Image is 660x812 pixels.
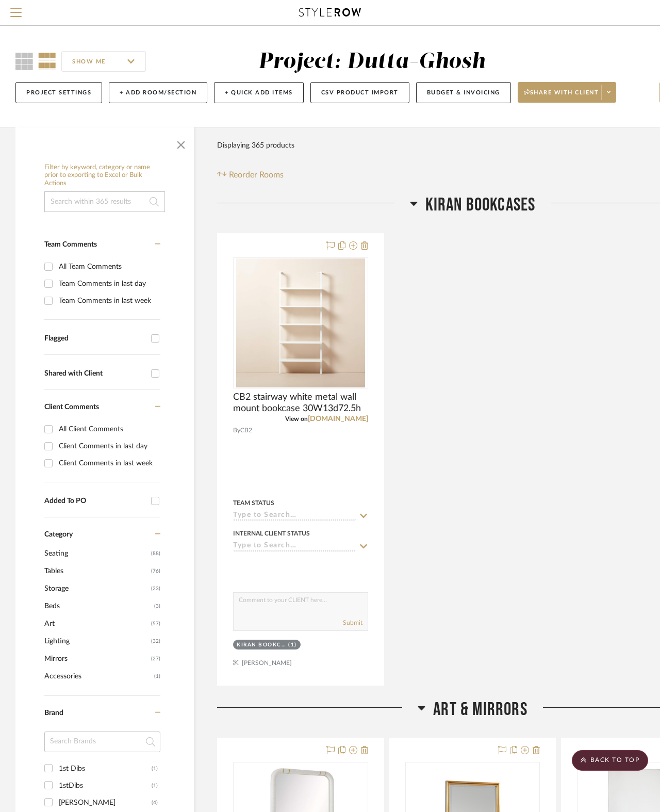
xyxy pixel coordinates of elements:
[59,258,158,275] div: All Team Comments
[151,633,160,649] span: (32)
[109,82,207,103] button: + Add Room/Section
[44,668,152,685] span: Accessories
[152,794,158,811] div: (4)
[44,562,148,580] span: Tables
[151,651,160,667] span: (27)
[233,392,368,414] span: CB2 stairway white metal wall mount bookcase 30W13d72.5h
[44,650,148,668] span: Mirrors
[44,597,152,615] span: Beds
[233,426,240,435] span: By
[44,632,148,650] span: Lighting
[425,194,536,216] span: Kiran Bookcases
[44,580,148,597] span: Storage
[343,618,362,627] button: Submit
[233,529,310,538] div: Internal Client Status
[59,760,152,777] div: 1st Dibs
[151,545,160,562] span: (88)
[44,164,165,188] h6: Filter by keyword, category or name prior to exporting to Excel or Bulk Actions
[44,615,148,632] span: Art
[258,51,485,73] div: Project: Dutta-Ghosh
[416,82,511,103] button: Budget & Invoicing
[217,169,284,181] button: Reorder Rooms
[44,732,160,752] input: Search Brands
[59,275,158,292] div: Team Comments in last day
[524,89,599,104] span: Share with client
[229,169,284,181] span: Reorder Rooms
[15,82,102,103] button: Project Settings
[518,82,617,103] button: Share with client
[44,530,73,539] span: Category
[285,416,308,422] span: View on
[233,511,356,521] input: Type to Search…
[44,241,97,248] span: Team Comments
[308,415,368,423] a: [DOMAIN_NAME]
[217,135,294,156] div: Displaying 365 products
[152,777,158,794] div: (1)
[44,497,146,506] div: Added To PO
[44,545,148,562] span: Seating
[59,455,158,472] div: Client Comments in last week
[59,421,158,437] div: All Client Comments
[44,334,146,343] div: Flagged
[234,258,368,388] div: 0
[59,438,158,454] div: Client Comments in last day
[44,191,165,212] input: Search within 365 results
[152,760,158,777] div: (1)
[240,426,252,435] span: CB2
[44,369,146,378] div: Shared with Client
[44,709,63,717] span: Brand
[237,641,286,649] div: Kiran Bookcases
[59,293,158,309] div: Team Comments in last week
[233,498,274,508] div: Team Status
[572,750,648,771] scroll-to-top-button: BACK TO TOP
[154,598,160,614] span: (3)
[214,82,304,103] button: + Quick Add Items
[236,258,365,387] img: CB2 stairway white metal wall mount bookcase 30W13d72.5h
[59,777,152,794] div: 1stDibs
[44,403,99,411] span: Client Comments
[288,641,297,649] div: (1)
[151,563,160,579] span: (76)
[59,794,152,811] div: [PERSON_NAME]
[171,133,191,153] button: Close
[151,615,160,632] span: (57)
[310,82,409,103] button: CSV Product Import
[151,580,160,597] span: (23)
[154,668,160,685] span: (1)
[233,542,356,551] input: Type to Search…
[433,699,527,721] span: Art & Mirrors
